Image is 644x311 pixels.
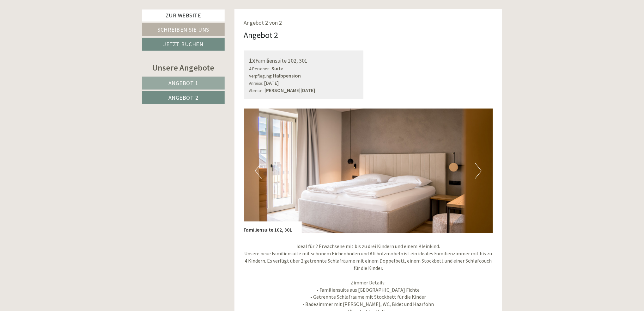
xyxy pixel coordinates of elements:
[92,80,240,85] small: 16:50
[208,165,249,178] button: Senden
[92,39,240,44] div: Sie
[249,56,256,64] b: 1x
[272,65,283,72] b: Suite
[249,73,272,79] small: Verpflegung:
[244,109,493,233] img: image
[142,23,225,36] a: Schreiben Sie uns
[168,79,198,87] span: Angebot 1
[244,221,302,233] div: Familiensuite 102, 301
[9,18,97,23] div: Inso Sonnenheim
[249,66,271,72] small: 4 Personen:
[249,81,264,86] small: Anreise:
[142,38,225,51] a: Jetzt buchen
[475,163,482,179] button: Next
[273,72,301,79] b: Halbpension
[244,29,278,41] div: Angebot 2
[249,88,264,93] small: Abreise:
[168,94,198,101] span: Angebot 2
[265,87,315,93] b: [PERSON_NAME][DATE]
[5,17,100,36] div: Guten Tag, wie können wir Ihnen helfen?
[255,163,262,179] button: Previous
[142,9,225,22] a: Zur Website
[249,56,358,65] div: Familiensuite 102, 301
[244,19,282,26] span: Angebot 2 von 2
[88,38,244,86] div: Guten Tag Bitte passen Sie das Angebot vom [DATE] an - [DATE] bis [PERSON_NAME][DATE]. 1 Erw. und...
[113,5,136,16] div: [DATE]
[9,31,97,35] small: 16:49
[264,80,279,86] b: [DATE]
[142,62,225,73] div: Unsere Angebote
